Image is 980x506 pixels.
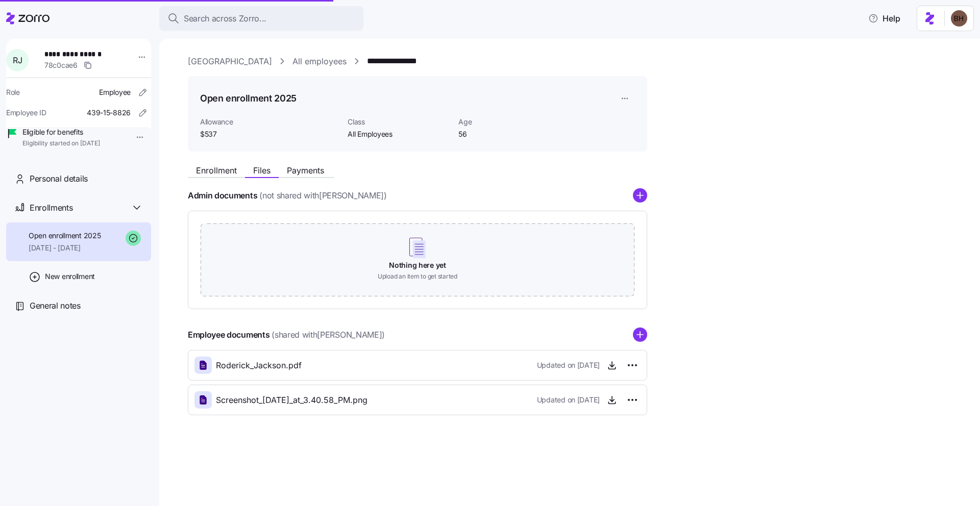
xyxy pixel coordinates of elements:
span: All Employees [348,129,450,139]
span: Enrollment [196,166,237,174]
h4: Admin documents [188,190,257,201]
span: Payments [287,166,324,174]
img: c3c218ad70e66eeb89914ccc98a2927c [951,10,967,27]
span: Updated on [DATE] [537,395,600,405]
span: R J [13,56,22,64]
span: Class [348,117,450,127]
a: All employees [292,55,347,68]
span: Role [6,87,20,97]
span: Employee ID [6,108,46,118]
span: (shared with [PERSON_NAME] ) [272,328,385,341]
span: Roderick_Jackson.pdf [216,359,302,372]
span: (not shared with [PERSON_NAME] ) [259,189,386,202]
svg: add icon [633,188,647,203]
span: 78c0cae6 [44,60,78,70]
span: 56 [458,129,561,139]
span: General notes [30,299,81,312]
span: Personal details [30,172,88,185]
span: Files [253,166,271,174]
span: Employee [99,87,131,97]
span: Help [868,12,900,24]
span: Allowance [200,117,339,127]
span: Age [458,117,561,127]
span: 439-15-8826 [87,108,131,118]
svg: add icon [633,327,647,342]
button: Search across Zorro... [159,6,363,31]
span: New enrollment [45,271,95,282]
span: Updated on [DATE] [537,360,600,370]
a: [GEOGRAPHIC_DATA] [188,55,272,68]
span: [DATE] - [DATE] [29,243,101,253]
span: Screenshot_[DATE]_at_3.40.58_PM.png [216,394,367,407]
span: $537 [200,129,339,139]
h1: Open enrollment 2025 [200,92,297,105]
span: Enrollments [30,201,72,214]
span: Search across Zorro... [184,12,266,25]
h4: Employee documents [188,329,269,341]
span: Eligible for benefits [22,127,100,137]
button: Help [860,8,909,29]
span: Eligibility started on [DATE] [22,139,100,148]
span: Open enrollment 2025 [29,231,101,241]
